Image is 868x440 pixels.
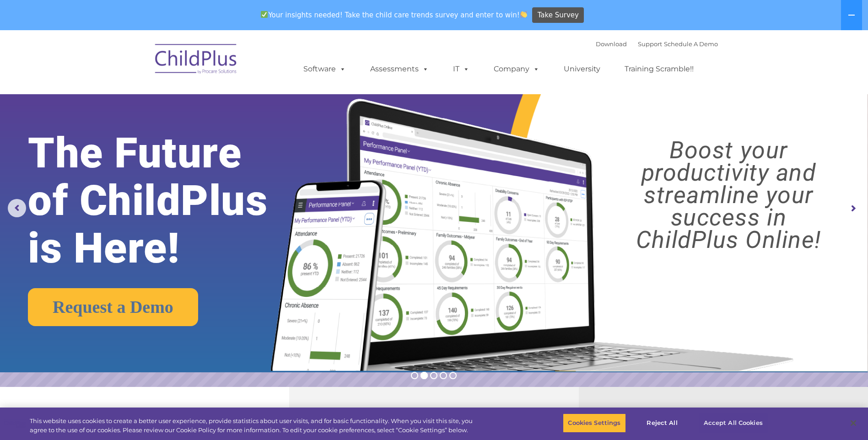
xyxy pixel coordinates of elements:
[596,40,718,48] font: |
[294,60,355,78] a: Software
[532,7,584,23] a: Take Survey
[520,11,527,18] img: 👏
[638,40,662,48] a: Support
[634,413,691,433] button: Reject All
[699,413,768,433] button: Accept All Cookies
[28,288,198,326] a: Request a Demo
[361,60,438,78] a: Assessments
[30,417,477,435] div: This website uses cookies to create a better user experience, provide statistics about user visit...
[664,40,718,48] a: Schedule A Demo
[563,413,625,433] button: Cookies Settings
[257,6,531,24] span: Your insights needed! Take the child care trends survey and enter to win!
[600,139,857,251] rs-layer: Boost your productivity and streamline your success in ChildPlus Online!
[485,60,549,78] a: Company
[127,60,155,67] span: Last name
[538,7,579,23] span: Take Survey
[28,129,305,272] rs-layer: The Future of ChildPlus is Here!
[843,413,863,433] button: Close
[615,60,703,78] a: Training Scramble!!
[596,40,627,48] a: Download
[127,98,166,105] span: Phone number
[261,11,268,18] img: ✅
[151,38,242,83] img: ChildPlus by Procare Solutions
[555,60,609,78] a: University
[444,60,479,78] a: IT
